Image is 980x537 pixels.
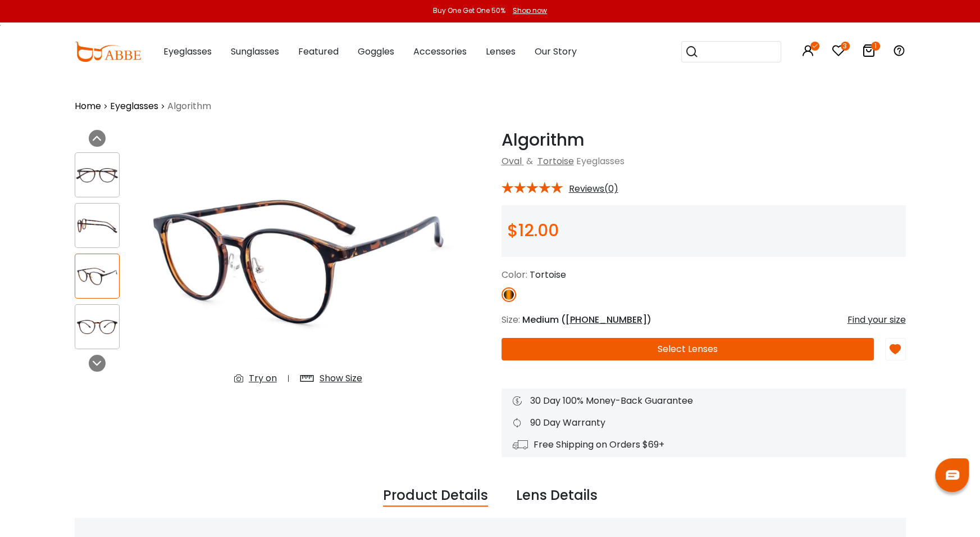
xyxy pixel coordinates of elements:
[841,42,850,51] i: 3
[383,485,488,507] div: Product Details
[75,316,119,338] img: Algorithm Tortoise TR Eyeglasses , NosePads Frames from ABBE Glasses
[433,6,505,16] div: Buy One Get One 50%
[847,313,906,327] div: Find your size
[524,155,535,168] span: &
[507,6,547,15] a: Shop now
[75,215,119,237] img: Algorithm Tortoise TR Eyeglasses , NosePads Frames from ABBE Glasses
[569,184,618,194] span: Reviews(0)
[513,394,895,408] div: 30 Day 100% Money-Back Guarantee
[110,100,158,113] a: Eyeglasses
[871,42,880,51] i: 1
[75,164,119,186] img: Algorithm Tortoise TR Eyeglasses , NosePads Frames from ABBE Glasses
[358,45,394,58] span: Goggles
[486,45,516,58] span: Lenses
[516,485,598,507] div: Lens Details
[320,372,362,385] div: Show Size
[249,372,277,385] div: Try on
[75,42,141,62] img: abbeglasses.com
[75,265,119,287] img: Algorithm Tortoise TR Eyeglasses , NosePads Frames from ABBE Glasses
[535,45,577,58] span: Our Story
[513,6,547,16] div: Shop now
[163,45,212,58] span: Eyeglasses
[413,45,467,58] span: Accessories
[502,130,906,150] h1: Algorithm
[507,218,559,242] span: $12.00
[502,155,522,168] a: Oval
[75,100,101,113] a: Home
[140,130,456,394] img: Algorithm Tortoise TR Eyeglasses , NosePads Frames from ABBE Glasses
[862,46,876,59] a: 1
[513,416,895,430] div: 90 Day Warranty
[513,438,895,452] div: Free Shipping on Orders $69+
[576,155,625,168] span: Eyeglasses
[537,155,574,168] a: Tortoise
[832,46,845,59] a: 3
[298,45,339,58] span: Featured
[502,338,874,360] button: Select Lenses
[502,313,520,326] span: Size:
[167,100,211,113] span: Algorithm
[231,45,279,58] span: Sunglasses
[946,470,959,480] img: chat
[502,268,527,281] span: Color:
[530,268,566,281] span: Tortoise
[522,313,651,326] span: Medium ( )
[566,313,647,326] span: [PHONE_NUMBER]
